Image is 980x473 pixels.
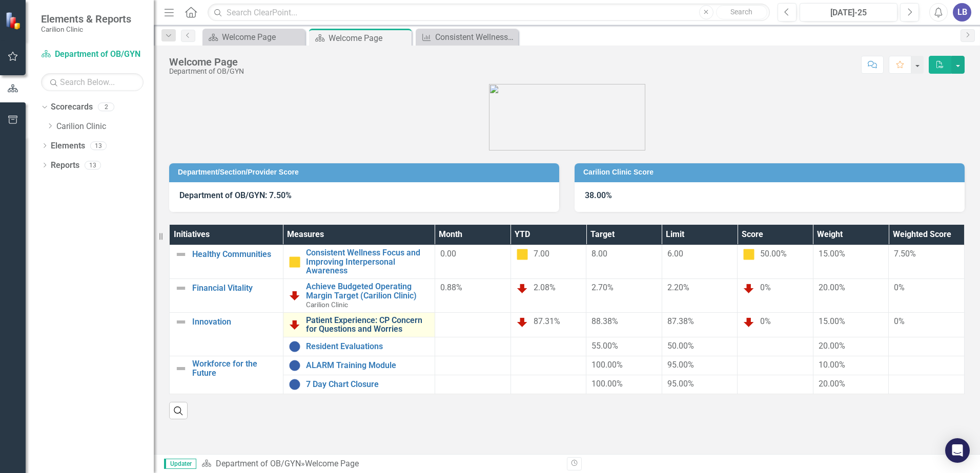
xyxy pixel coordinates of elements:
div: 13 [90,141,107,150]
span: 20.00% [819,341,845,351]
span: 50.00% [760,249,787,259]
span: 2.70% [591,283,614,292]
button: [DATE]-25 [800,3,897,21]
span: 10.00% [819,360,845,370]
img: Not Defined [175,362,187,375]
div: Welcome Page [169,56,244,68]
span: 95.00% [667,379,694,389]
a: Financial Vitality [192,284,278,293]
a: Welcome Page [205,31,302,44]
div: Welcome Page [329,32,409,45]
td: Double-Click to Edit Right Click for Context Menu [283,356,435,375]
span: 55.00% [591,341,618,351]
span: 95.00% [667,360,694,370]
td: Double-Click to Edit Right Click for Context Menu [283,337,435,356]
div: Department of OB/GYN [169,68,244,75]
div: » [201,458,559,470]
a: Reports [51,160,79,171]
img: Caution [743,248,755,261]
input: Search ClearPoint... [208,4,770,21]
img: Caution [289,256,301,268]
div: 13 [85,161,101,169]
span: 15.00% [819,316,845,326]
small: Carilion Clinic [41,25,131,33]
a: Healthy Communities [192,250,278,259]
button: LB [953,3,971,21]
span: 15.00% [819,249,845,259]
button: Search [716,5,767,19]
span: 20.00% [819,379,845,389]
input: Search Below... [41,73,144,91]
a: Consistent Wellness Focus and Improving Interpersonal Awareness [418,31,516,44]
a: Department of OB/GYN [41,49,144,60]
img: Below Plan [743,282,755,294]
img: Not Defined [175,316,187,328]
td: Double-Click to Edit Right Click for Context Menu [170,245,283,279]
img: Not Defined [175,248,187,261]
img: Below Plan [289,289,301,302]
img: Caution [516,248,528,261]
h3: Department/Section/Provider Score [178,168,554,176]
div: [DATE]-25 [803,7,894,19]
img: Below Plan [516,316,528,328]
td: Double-Click to Edit Right Click for Context Menu [170,312,283,356]
span: 2.20% [667,283,689,292]
img: No Information [289,359,301,372]
span: 50.00% [667,341,694,351]
span: 7.00 [534,249,549,259]
span: 0.88% [440,283,462,292]
img: Below Plan [743,316,755,328]
strong: Department of OB/GYN: 7.50% [179,190,292,200]
div: Open Intercom Messenger [945,438,970,463]
td: Double-Click to Edit Right Click for Context Menu [283,279,435,313]
img: Below Plan [289,318,301,331]
td: Double-Click to Edit Right Click for Context Menu [283,245,435,279]
img: carilion%20clinic%20logo%202.0.png [489,84,645,150]
a: Department of OB/GYN [216,459,301,468]
div: Consistent Wellness Focus and Improving Interpersonal Awareness [435,31,516,44]
td: Double-Click to Edit Right Click for Context Menu [170,279,283,313]
span: 6.00 [667,249,683,259]
span: Elements & Reports [41,13,131,25]
span: Search [730,8,752,16]
div: Welcome Page [222,31,302,44]
td: Double-Click to Edit Right Click for Context Menu [170,356,283,394]
a: ALARM Training Module [306,361,430,370]
a: Carilion Clinic [56,121,154,133]
a: Elements [51,140,85,152]
a: Achieve Budgeted Operating Margin Target (Carilion Clinic) [306,282,430,300]
strong: 38.00% [585,190,612,200]
span: 0% [894,283,905,292]
span: 8.00 [591,249,607,259]
a: Resident Evaluations [306,342,430,351]
a: Workforce for the Future [192,359,278,377]
div: 2 [98,103,114,112]
a: Scorecards [51,101,93,113]
span: 100.00% [591,379,623,389]
a: Consistent Wellness Focus and Improving Interpersonal Awareness [306,248,430,275]
img: No Information [289,340,301,353]
span: 100.00% [591,360,623,370]
span: 0% [760,316,771,326]
img: Not Defined [175,282,187,294]
span: 0% [760,283,771,292]
span: 88.38% [591,316,618,326]
img: No Information [289,378,301,391]
h3: Carilion Clinic Score [583,168,959,176]
span: 7.50% [894,249,916,259]
span: 87.31% [534,316,560,326]
span: Carilion Clinic [306,300,348,309]
div: Welcome Page [305,459,359,468]
a: Patient Experience: CP Concern for Questions and Worries [306,316,430,334]
span: 2.08% [534,283,556,292]
a: 7 Day Chart Closure [306,380,430,389]
img: Below Plan [516,282,528,294]
a: Innovation [192,317,278,327]
span: 87.38% [667,316,694,326]
img: ClearPoint Strategy [5,12,23,30]
span: 0% [894,316,905,326]
td: Double-Click to Edit Right Click for Context Menu [283,312,435,337]
span: 0.00 [440,249,456,259]
span: Updater [164,459,196,469]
